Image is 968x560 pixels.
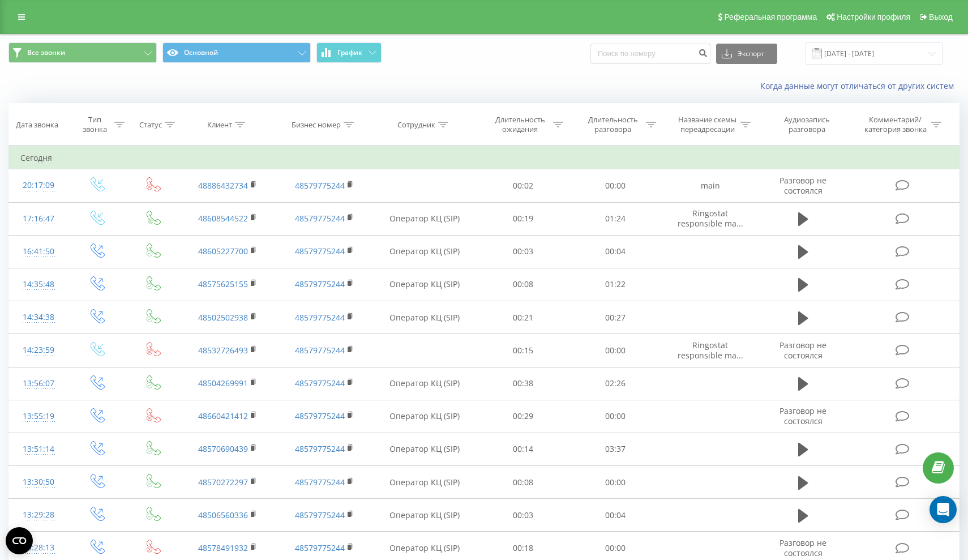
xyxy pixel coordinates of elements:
button: График [316,42,382,63]
div: Клиент [207,120,232,130]
td: 00:00 [569,334,662,367]
a: 48532726493 [198,345,248,356]
a: 48605227700 [198,246,248,257]
a: 48886432734 [198,180,248,191]
td: 00:00 [569,400,662,433]
div: 16:41:50 [20,241,57,263]
td: 01:24 [569,202,662,235]
div: 20:17:09 [20,174,57,196]
a: 48579775244 [295,180,345,191]
td: Оператор КЦ (SIP) [372,499,477,532]
td: 00:03 [477,235,569,268]
td: 00:04 [569,499,662,532]
button: Экспорт [716,44,777,64]
span: Разговор не состоялся [779,340,826,361]
a: 48579775244 [295,378,345,388]
td: 00:14 [477,433,569,465]
td: Оператор КЦ (SIP) [372,202,477,235]
div: Сотрудник [397,120,435,130]
span: Выход [929,12,953,22]
td: 00:08 [477,466,569,499]
div: 13:28:13 [20,537,57,559]
td: main [662,169,758,202]
span: Реферальная программа [724,12,817,22]
div: 13:30:50 [20,471,57,493]
td: 00:29 [477,400,569,433]
div: Комментарий/категория звонка [862,115,928,134]
div: Длительность ожидания [490,115,550,134]
td: Оператор КЦ (SIP) [372,235,477,268]
div: Длительность разговора [582,115,643,134]
div: 13:29:28 [20,504,57,526]
span: Ringostat responsible ma... [678,340,743,361]
a: 48579775244 [295,443,345,454]
td: 00:19 [477,202,569,235]
button: Все звонки [8,42,157,63]
td: 00:03 [477,499,569,532]
td: 01:22 [569,268,662,301]
a: 48570690439 [198,443,248,454]
td: Оператор КЦ (SIP) [372,466,477,499]
div: Open Intercom Messenger [930,496,957,523]
td: Оператор КЦ (SIP) [372,433,477,465]
a: 48579775244 [295,345,345,356]
a: 48579775244 [295,246,345,257]
td: Оператор КЦ (SIP) [372,301,477,334]
div: 13:55:19 [20,405,57,428]
a: 48608544522 [198,213,248,224]
a: 48575625155 [198,279,248,289]
div: Дата звонка [16,120,58,130]
button: Основной [162,42,311,63]
a: 48578491932 [198,542,248,553]
td: 00:38 [477,367,569,400]
a: 48579775244 [295,213,345,224]
td: Сегодня [9,147,960,169]
a: 48570272297 [198,477,248,488]
td: 03:37 [569,433,662,465]
div: 17:16:47 [20,208,57,230]
a: 48579775244 [295,279,345,289]
div: Статус [139,120,162,130]
a: Когда данные могут отличаться от других систем [760,80,960,91]
a: 48579775244 [295,477,345,488]
span: Ringostat responsible ma... [678,208,743,229]
span: Разговор не состоялся [779,537,826,558]
td: 02:26 [569,367,662,400]
td: 00:15 [477,334,569,367]
td: Оператор КЦ (SIP) [372,367,477,400]
span: Все звонки [27,48,65,57]
a: 48504269991 [198,378,248,388]
td: Оператор КЦ (SIP) [372,268,477,301]
div: Тип звонка [78,115,112,134]
input: Поиск по номеру [590,44,710,64]
a: 48579775244 [295,411,345,421]
td: 00:21 [477,301,569,334]
div: 14:35:48 [20,273,57,296]
a: 48579775244 [295,312,345,323]
div: 14:23:59 [20,339,57,361]
a: 48660421412 [198,411,248,421]
td: 00:00 [569,466,662,499]
a: 48502502938 [198,312,248,323]
div: Бизнес номер [292,120,341,130]
div: 14:34:38 [20,306,57,328]
a: 48579775244 [295,510,345,520]
span: Разговор не состоялся [779,405,826,426]
span: График [337,49,362,57]
td: 00:04 [569,235,662,268]
span: Настройки профиля [837,12,910,22]
td: 00:00 [569,169,662,202]
div: 13:51:14 [20,438,57,460]
div: Аудиозапись разговора [770,115,843,134]
a: 48506560336 [198,510,248,520]
td: 00:08 [477,268,569,301]
td: 00:27 [569,301,662,334]
span: Разговор не состоялся [779,175,826,196]
td: 00:02 [477,169,569,202]
td: Оператор КЦ (SIP) [372,400,477,433]
div: 13:56:07 [20,373,57,395]
a: 48579775244 [295,542,345,553]
button: Open CMP widget [6,527,33,554]
div: Название схемы переадресации [677,115,738,134]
